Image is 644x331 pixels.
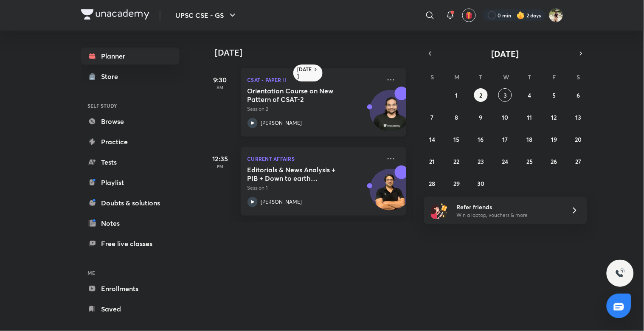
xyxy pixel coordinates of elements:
span: [DATE] [492,48,519,59]
abbr: Thursday [528,73,532,81]
button: September 6, 2025 [572,88,585,102]
button: September 11, 2025 [523,110,537,124]
button: September 21, 2025 [425,154,439,168]
img: ttu [615,268,625,278]
button: September 12, 2025 [547,110,561,124]
button: September 4, 2025 [523,88,537,102]
img: Sakshi singh [549,8,563,22]
h5: Editorials & News Analysis + PIB + Down to earth (September ) - L1 [247,165,353,182]
p: CSAT - Paper II [247,75,381,85]
button: September 20, 2025 [572,132,585,146]
abbr: September 13, 2025 [576,113,582,121]
abbr: September 11, 2025 [527,113,532,121]
button: September 5, 2025 [547,88,561,102]
button: September 18, 2025 [523,132,537,146]
abbr: September 8, 2025 [455,113,458,121]
img: Avatar [370,95,411,135]
button: [DATE] [436,48,575,59]
a: Company Logo [81,9,149,22]
img: avatar [465,11,473,19]
button: September 25, 2025 [523,154,537,168]
button: September 19, 2025 [547,132,561,146]
h4: [DATE] [215,48,415,58]
h6: ME [81,266,180,280]
abbr: September 5, 2025 [552,91,556,99]
a: Playlist [81,174,180,191]
button: September 9, 2025 [474,110,488,124]
h6: [DATE] [298,66,312,80]
button: September 17, 2025 [498,132,512,146]
abbr: September 14, 2025 [429,135,435,143]
abbr: September 20, 2025 [575,135,582,143]
a: Tests [81,154,180,171]
h5: 12:35 [203,154,237,164]
abbr: September 3, 2025 [503,91,507,99]
h6: SELF STUDY [81,98,180,113]
abbr: September 4, 2025 [528,91,532,99]
p: Session 2 [247,105,381,113]
abbr: September 29, 2025 [453,180,460,188]
a: Practice [81,133,180,150]
img: referral [431,202,448,219]
button: September 27, 2025 [572,154,585,168]
button: September 3, 2025 [498,88,512,102]
h5: Orientation Course on New Pattern of CSAT-2 [247,87,353,104]
abbr: September 28, 2025 [429,180,436,188]
abbr: Tuesday [479,73,483,81]
h5: 9:30 [203,75,237,85]
p: [PERSON_NAME] [261,198,302,206]
abbr: September 26, 2025 [551,157,557,165]
button: September 1, 2025 [450,88,464,102]
a: Browse [81,113,180,130]
img: Avatar [370,174,411,214]
button: September 30, 2025 [474,177,488,190]
p: PM [203,164,237,169]
button: September 23, 2025 [474,154,488,168]
abbr: Friday [552,73,556,81]
abbr: September 25, 2025 [526,157,533,165]
button: September 13, 2025 [572,110,585,124]
h6: Refer friends [456,202,561,211]
a: Notes [81,215,180,232]
abbr: September 15, 2025 [454,135,460,143]
abbr: September 1, 2025 [456,91,458,99]
abbr: September 18, 2025 [527,135,533,143]
abbr: Wednesday [503,73,509,81]
button: UPSC CSE - GS [171,7,243,24]
abbr: September 23, 2025 [478,157,484,165]
p: AM [203,85,237,90]
abbr: September 19, 2025 [551,135,557,143]
abbr: September 10, 2025 [502,113,509,121]
button: September 29, 2025 [450,177,464,190]
abbr: September 6, 2025 [577,91,580,99]
button: September 14, 2025 [425,132,439,146]
abbr: September 17, 2025 [503,135,508,143]
a: Doubts & solutions [81,194,180,211]
abbr: September 12, 2025 [551,113,557,121]
abbr: September 27, 2025 [576,157,582,165]
button: September 8, 2025 [450,110,464,124]
abbr: September 2, 2025 [480,91,483,99]
a: Saved [81,300,180,317]
abbr: Monday [455,73,460,81]
button: September 26, 2025 [547,154,561,168]
div: Store [101,71,124,81]
a: Store [81,68,180,85]
button: September 7, 2025 [425,110,439,124]
button: September 28, 2025 [425,177,439,190]
abbr: September 22, 2025 [454,157,460,165]
abbr: September 7, 2025 [431,113,434,121]
button: September 16, 2025 [474,132,488,146]
abbr: September 24, 2025 [502,157,509,165]
p: [PERSON_NAME] [261,119,302,127]
a: Planner [81,48,180,65]
a: Enrollments [81,280,180,297]
p: Current Affairs [247,154,381,164]
button: September 10, 2025 [498,110,512,124]
img: streak [517,11,525,20]
button: September 15, 2025 [450,132,464,146]
button: September 24, 2025 [498,154,512,168]
abbr: September 9, 2025 [479,113,483,121]
abbr: September 30, 2025 [478,180,485,188]
button: September 2, 2025 [474,88,488,102]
